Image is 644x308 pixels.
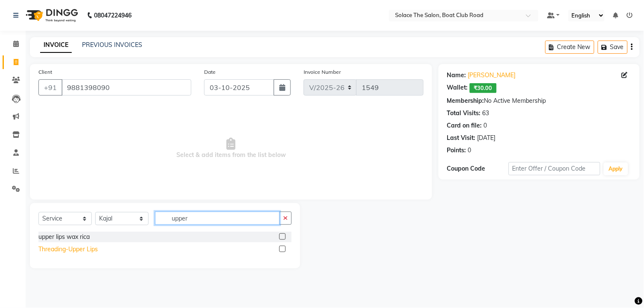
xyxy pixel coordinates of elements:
input: Search by Name/Mobile/Email/Code [61,79,191,96]
label: Date [204,68,216,76]
a: PREVIOUS INVOICES [82,41,142,49]
button: +91 [38,79,62,96]
div: Threading-Upper Lips [38,245,98,254]
button: Create New [545,41,594,54]
div: Name: [447,71,466,80]
div: 0 [468,146,471,155]
a: INVOICE [40,38,72,53]
div: No Active Membership [447,96,631,105]
div: upper lips wax rica [38,232,90,241]
button: Apply [604,163,628,175]
span: ₹30.00 [470,83,497,93]
div: Last Visit: [447,134,476,142]
button: Save [598,41,628,54]
label: Invoice Number [304,68,341,76]
b: 08047224946 [94,3,132,27]
img: logo [22,3,80,27]
input: Enter Offer / Coupon Code [509,162,601,175]
a: [PERSON_NAME] [468,71,516,80]
div: Card on file: [447,121,482,130]
div: Points: [447,146,466,155]
div: Coupon Code [447,164,509,173]
label: Client [38,68,52,76]
div: 63 [483,109,489,118]
div: 0 [484,121,487,130]
div: Wallet: [447,83,468,93]
input: Search or Scan [155,212,280,225]
div: Membership: [447,96,484,105]
span: Select & add items from the list below [38,106,424,191]
div: [DATE] [477,134,496,142]
div: Total Visits: [447,109,481,118]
